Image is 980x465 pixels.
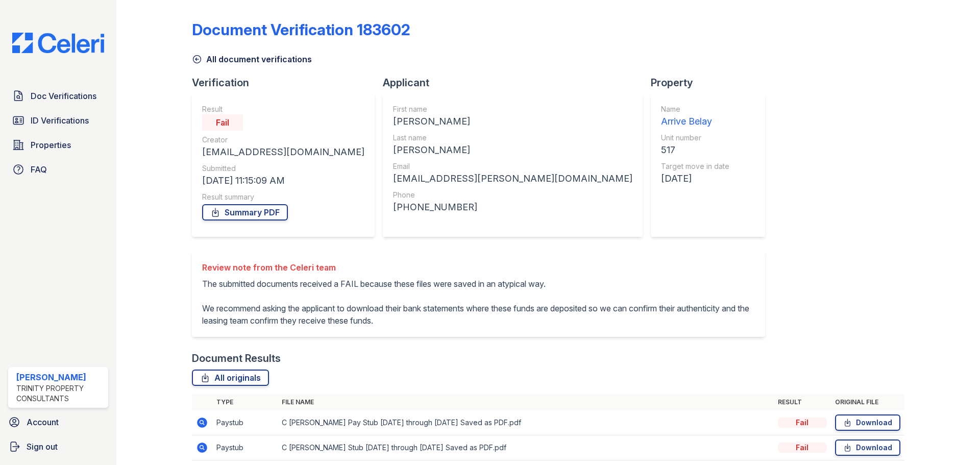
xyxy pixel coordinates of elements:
[202,114,243,131] div: Fail
[835,439,900,456] a: Download
[383,76,651,90] div: Applicant
[4,436,112,457] a: Sign out
[651,76,773,90] div: Property
[835,414,900,431] a: Download
[393,172,632,186] div: [EMAIL_ADDRESS][PERSON_NAME][DOMAIN_NAME]
[192,20,410,39] div: Document Verification 183602
[27,416,59,428] span: Account
[202,163,364,174] div: Submitted
[8,110,108,131] a: ID Verifications
[202,261,755,274] div: Review note from the Celeri team
[27,440,58,453] span: Sign out
[393,190,632,200] div: Phone
[212,394,278,410] th: Type
[16,371,104,383] div: [PERSON_NAME]
[661,172,729,186] div: [DATE]
[202,145,364,159] div: [EMAIL_ADDRESS][DOMAIN_NAME]
[831,394,904,410] th: Original file
[661,161,729,172] div: Target move in date
[661,114,729,129] div: Arrive Belay
[8,135,108,155] a: Properties
[31,163,47,176] span: FAQ
[774,394,831,410] th: Result
[202,174,364,188] div: [DATE] 11:15:09 AM
[393,104,632,114] div: First name
[8,86,108,106] a: Doc Verifications
[4,33,112,53] img: CE_Logo_Blue-a8612792a0a2168367f1c8372b55b34899dd931a85d93a1a3d3e32e68fde9ad4.png
[778,418,827,428] div: Fail
[278,435,774,460] td: C [PERSON_NAME] Stub [DATE] through [DATE] Saved as PDF.pdf
[393,133,632,143] div: Last name
[31,139,71,151] span: Properties
[31,90,96,102] span: Doc Verifications
[202,104,364,114] div: Result
[202,278,755,327] p: The submitted documents received a FAIL because these files were saved in an atypical way. We rec...
[202,204,288,221] a: Summary PDF
[192,53,312,65] a: All document verifications
[192,76,383,90] div: Verification
[661,143,729,157] div: 517
[192,370,269,386] a: All originals
[8,159,108,180] a: FAQ
[278,394,774,410] th: File name
[212,435,278,460] td: Paystub
[393,161,632,172] div: Email
[278,410,774,435] td: C [PERSON_NAME] Pay Stub [DATE] through [DATE] Saved as PDF.pdf
[212,410,278,435] td: Paystub
[661,133,729,143] div: Unit number
[16,383,104,404] div: Trinity Property Consultants
[4,412,112,432] a: Account
[661,104,729,129] a: Name Arrive Belay
[202,135,364,145] div: Creator
[202,192,364,202] div: Result summary
[661,104,729,114] div: Name
[778,443,827,453] div: Fail
[192,351,281,365] div: Document Results
[393,143,632,157] div: [PERSON_NAME]
[393,200,632,214] div: [PHONE_NUMBER]
[393,114,632,129] div: [PERSON_NAME]
[31,114,89,127] span: ID Verifications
